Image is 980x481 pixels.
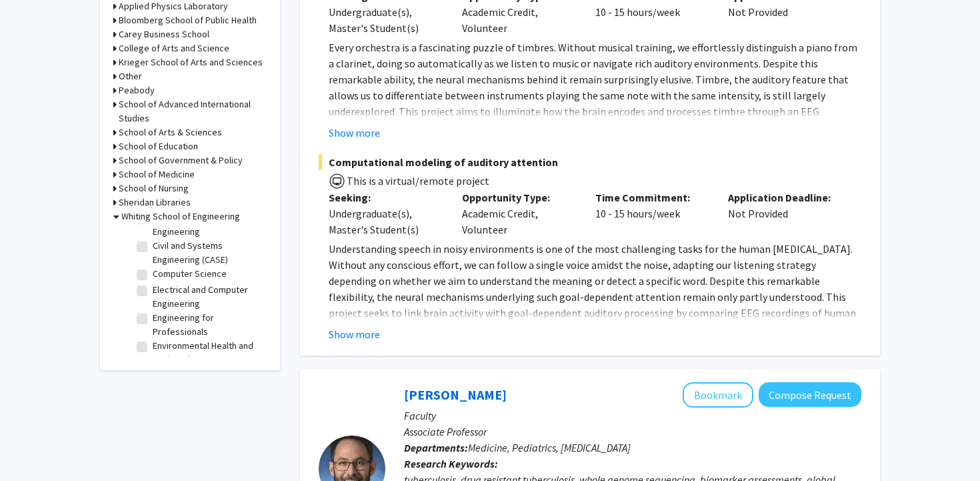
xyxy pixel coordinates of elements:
[119,69,142,83] h3: Other
[10,421,57,471] iframe: Chat
[404,386,507,403] a: [PERSON_NAME]
[119,55,263,69] h3: Krieger School of Arts and Sciences
[319,154,861,170] span: Computational modeling of auditory attention
[595,189,709,205] p: Time Commitment:
[329,205,442,237] div: Undergraduate(s), Master's Student(s)
[329,125,380,141] button: Show more
[119,83,155,97] h3: Peabody
[153,239,263,267] label: Civil and Systems Engineering (CASE)
[759,382,861,407] button: Compose Request to Jeffrey Tornheim
[329,241,861,385] p: Understanding speech in noisy environments is one of the most challenging tasks for the human [ME...
[119,167,195,181] h3: School of Medicine
[119,125,222,139] h3: School of Arts & Sciences
[462,189,575,205] p: Opportunity Type:
[119,139,198,153] h3: School of Education
[468,441,631,454] span: Medicine, Pediatrics, [MEDICAL_DATA]
[119,41,229,55] h3: College of Arts and Science
[683,382,753,408] button: Add Jeffrey Tornheim to Bookmarks
[119,13,257,27] h3: Bloomberg School of Public Health
[718,189,851,237] div: Not Provided
[153,267,227,281] label: Computer Science
[329,4,442,36] div: Undergraduate(s), Master's Student(s)
[329,189,442,205] p: Seeking:
[345,174,489,187] span: This is a virtual/remote project
[404,457,498,470] b: Research Keywords:
[153,339,263,367] label: Environmental Health and Engineering
[329,326,380,342] button: Show more
[585,189,719,237] div: 10 - 15 hours/week
[329,39,861,167] p: Every orchestra is a fascinating puzzle of timbres. Without musical training, we effortlessly dis...
[153,211,263,239] label: Chemical and Biomolecular Engineering
[153,283,263,311] label: Electrical and Computer Engineering
[121,209,240,223] h3: Whiting School of Engineering
[119,27,209,41] h3: Carey Business School
[119,195,191,209] h3: Sheridan Libraries
[404,408,861,424] p: Faculty
[153,311,263,339] label: Engineering for Professionals
[119,181,189,195] h3: School of Nursing
[404,441,468,454] b: Departments:
[404,424,861,440] p: Associate Professor
[119,97,267,125] h3: School of Advanced International Studies
[452,189,585,237] div: Academic Credit, Volunteer
[728,189,841,205] p: Application Deadline:
[119,153,243,167] h3: School of Government & Policy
